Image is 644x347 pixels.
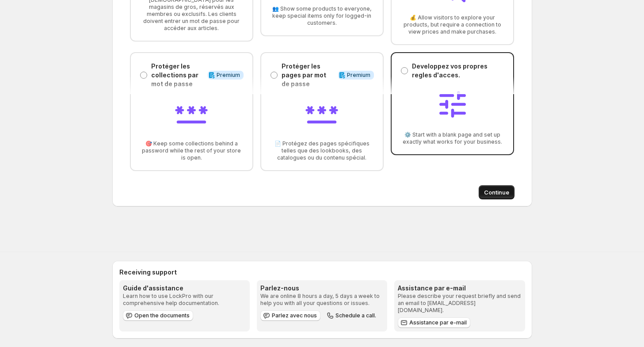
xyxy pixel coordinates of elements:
h3: Assistance par e-mail [398,284,521,293]
p: We are online 8 hours a day, 5 days a week to help you with all your questions or issues. [260,293,384,307]
p: Developpez vos propres regles d'acces. [412,62,504,80]
button: Schedule a call. [324,310,380,321]
span: Parlez avec nous [272,312,317,319]
button: Parlez avec nous [260,310,320,321]
span: Open the documents [134,312,190,319]
a: Open the documents [123,310,193,321]
p: Protéger les collections par mot de passe [151,62,204,88]
span: ⚙️ Start with a blank page and set up exactly what works for your business. [400,131,504,145]
p: Learn how to use LockPro with our comprehensive help documentation. [123,293,246,307]
p: Protéger les pages par mot de passe [282,62,335,88]
span: Schedule a call. [335,312,376,319]
span: Premium [347,72,370,79]
span: 📄 Protégez des pages spécifiques telles que des lookbooks, des catalogues ou du contenu spécial. [270,140,374,161]
h3: Parlez-nous [260,284,384,293]
h2: Receiving support [119,268,525,277]
span: 👥 Show some products to everyone, keep special items only for logged-in customers. [270,5,374,27]
img: Build your own access rules [435,87,470,122]
img: Password-protect pages [304,95,339,131]
span: Continue [484,188,509,197]
span: Assistance par e-mail [409,319,467,326]
h3: Guide d'assistance [123,284,246,293]
a: Assistance par e-mail [398,317,470,328]
button: Continue [479,185,514,199]
span: Premium [217,72,240,79]
img: Password-protect collections [174,95,209,131]
p: Please describe your request briefly and send an email to [EMAIL_ADDRESS][DOMAIN_NAME]. [398,293,521,314]
span: 🎯 Keep some collections behind a password while the rest of your store is open. [140,140,244,161]
span: 💰 Allow visitors to explore your products, but require a connection to view prices and make purch... [400,14,504,35]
